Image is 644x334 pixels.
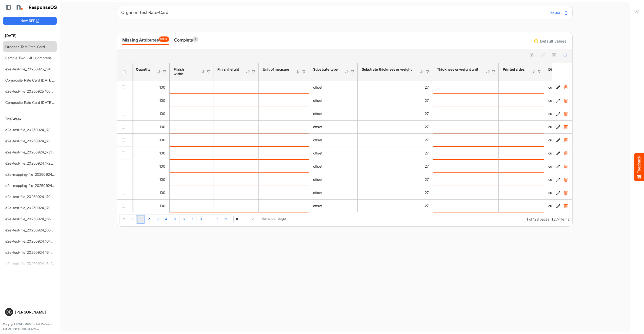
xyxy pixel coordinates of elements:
td: cutting to size is template cell Column Header httpsnorthellcomontologiesmapping-rulesmanufacturi... [544,160,585,173]
span: offset [313,98,322,103]
td: is template cell Column Header httpsnorthellcomontologiesmapping-rulesmeasurementhasfinishsizewidth [170,160,213,173]
td: 4adeb9c4-f210-433c-832c-a412a06b34d5 is template cell Column Header [552,94,573,107]
td: 100 is template cell Column Header httpsnorthellcomontologiesmapping-rulesorderhasquantity [132,81,170,94]
button: Delete [563,164,568,169]
button: Delete [563,137,568,143]
h6: This Week [3,116,57,122]
td: cutting to size is template cell Column Header httpsnorthellcomontologiesmapping-rulesmanufacturi... [544,107,585,120]
span: 100 [159,164,165,168]
span: cutting to size [548,164,571,168]
span: cutting to size [548,111,571,116]
div: Pager Container [117,212,572,226]
td: is template cell Column Header httpsnorthellcomontologiesmapping-rulesmeasurementhasfinishsizewidth [170,199,213,212]
div: Substrate type [313,67,338,72]
td: is template cell Column Header httpsnorthellcomontologiesmapping-rulesmaterialhasmaterialthicknes... [433,173,499,186]
span: 100 [159,177,165,182]
a: e2e-test-file_20250924_164712 [5,239,56,243]
td: is template cell Column Header httpsnorthellcomontologiesmapping-rulesmeasurementhasfinishsizewidth [170,120,213,133]
a: e2e-test-file_20250924_173550 [5,128,57,132]
td: checkbox [117,199,132,212]
button: Edit [556,137,561,143]
span: 27 [425,177,429,182]
span: cutting to size [548,177,571,182]
td: is template cell Column Header httpsnorthellcomontologiesmapping-rulesmeasurementhasfinishsizeheight [213,81,259,94]
button: Delete [563,98,568,103]
a: Composite Rate Card [DATE]_smaller [5,100,65,105]
td: cutting to size is template cell Column Header httpsnorthellcomontologiesmapping-rulesmanufacturi... [544,81,585,94]
span: 100 [159,125,165,129]
h6: Organon Test Rate-Card [121,10,546,15]
p: Copyright 2004 - 2025 Northell Partners Ltd. All Rights Reserved. v 1.1.0 [3,322,57,331]
td: is template cell Column Header httpsnorthellcomontologiesmapping-rulesmaterialhasmaterialthicknes... [433,133,499,147]
td: is template cell Column Header httpsnorthellcomontologiesmapping-rulesmanufacturinghasprintedsides [499,199,544,212]
span: cutting to size [548,151,571,155]
td: offset is template cell Column Header httpsnorthellcomontologiesmapping-rulesmaterialhassubstrate... [309,133,358,147]
button: Edit [556,177,561,182]
button: Edit [556,111,561,116]
td: cutting to size is template cell Column Header httpsnorthellcomontologiesmapping-rulesmanufacturi... [544,133,585,147]
span: 100 [159,85,165,89]
td: is template cell Column Header httpsnorthellcomontologiesmapping-rulesmanufacturinghasprintedsides [499,173,544,186]
a: Page 6 of 128 Pages [179,215,188,224]
span: offset [313,164,322,168]
td: 27 is template cell Column Header httpsnorthellcomontologiesmapping-rulesmaterialhasmaterialthick... [358,173,433,186]
button: Delete [563,85,568,90]
td: is template cell Column Header httpsnorthellcomontologiesmapping-rulesmanufacturinghasprintedsides [499,107,544,120]
td: checkbox [117,160,132,173]
span: 27 [425,98,429,103]
td: 27 is template cell Column Header httpsnorthellcomontologiesmapping-rulesmaterialhasmaterialthick... [358,133,433,147]
td: 100 is template cell Column Header httpsnorthellcomontologiesmapping-rulesorderhasquantity [132,133,170,147]
td: checkbox [117,147,132,160]
td: f10910af-c925-4419-bf88-d0f28b71a545 is template cell Column Header [552,107,573,120]
td: 27 is template cell Column Header httpsnorthellcomontologiesmapping-rulesmaterialhasmaterialthick... [358,107,433,120]
td: is template cell Column Header httpsnorthellcomontologiesmapping-rulesmaterialhasmaterialthicknes... [433,186,499,199]
div: Unit of measure [263,67,290,72]
td: is template cell Column Header httpsnorthellcomontologiesmapping-rulesmanufacturinghasprintedsides [499,133,544,147]
td: offset is template cell Column Header httpsnorthellcomontologiesmapping-rulesmaterialhassubstrate... [309,160,358,173]
a: e2e-test-file_20250924_173139 [5,150,56,154]
div: [PERSON_NAME] [15,310,55,314]
div: Filter Icon [350,70,355,74]
div: Go to first page [119,214,128,224]
button: Delete [563,111,568,116]
td: is template cell Column Header httpsnorthellcomontologiesmapping-rulesmeasurementhasfinishsizeheight [213,133,259,147]
div: Diecutting [548,67,566,72]
td: is template cell Column Header httpsnorthellcomontologiesmapping-rulesmeasurementhasfinishsizeheight [213,107,259,120]
td: is template cell Column Header httpsnorthellcomontologiesmapping-rulesmanufacturinghasprintedsides [499,81,544,94]
td: is template cell Column Header httpsnorthellcomontologiesmapping-rulesmeasurementhasunitofmeasure [259,94,309,107]
a: Page 1 of 128 Pages [137,215,145,224]
div: Filter Icon [537,70,541,74]
td: is template cell Column Header httpsnorthellcomontologiesmapping-rulesmanufacturinghasprintedsides [499,186,544,199]
td: checkbox [117,173,132,186]
a: e2e-test-file_20250925_150856 [5,89,57,93]
button: Feedback [634,153,644,181]
td: is template cell Column Header httpsnorthellcomontologiesmapping-rulesmeasurementhasfinishsizewidth [170,133,213,147]
td: is template cell Column Header httpsnorthellcomontologiesmapping-rulesmanufacturinghasprintedsides [499,94,544,107]
span: offset [313,204,322,208]
a: e2e-test-file_20250924_170558 [5,194,57,199]
span: cutting to size [548,98,571,103]
td: checkbox [117,107,132,120]
td: 4c8b1cc5-58c3-4084-9a73-f7921ed54e8a is template cell Column Header [552,160,573,173]
a: e2e-test-file_20250924_172913 [5,161,56,165]
button: New RFP [3,17,57,25]
td: is template cell Column Header httpsnorthellcomontologiesmapping-rulesmeasurementhasfinishsizeheight [213,160,259,173]
td: 03f1c5db-c2b1-4ff2-8be5-488d89d9ba97 is template cell Column Header [552,81,573,94]
td: 7f8ec467-bd2c-4be8-8022-d77f6b7b62ef is template cell Column Header [552,199,573,212]
td: b29f0566-c59d-43b3-8746-936a185a2954 is template cell Column Header [552,186,573,199]
td: is template cell Column Header httpsnorthellcomontologiesmapping-rulesmeasurementhasfinishsizeheight [213,147,259,160]
td: is template cell Column Header httpsnorthellcomontologiesmapping-rulesmeasurementhasfinishsizewidth [170,107,213,120]
span: DB [6,310,12,314]
td: 100 is template cell Column Header httpsnorthellcomontologiesmapping-rulesorderhasquantity [132,147,170,160]
td: f1c7b36a-a829-43fb-bf89-f573cde031f7 is template cell Column Header [552,120,573,133]
span: offset [313,125,322,129]
td: 27 is template cell Column Header httpsnorthellcomontologiesmapping-rulesmaterialhasmaterialthick... [358,120,433,133]
td: is template cell Column Header httpsnorthellcomontologiesmapping-rulesmeasurementhasunitofmeasure [259,147,309,160]
span: cutting to size [548,85,571,89]
td: cutting to size is template cell Column Header httpsnorthellcomontologiesmapping-rulesmanufacturi... [544,147,585,160]
td: 100 is template cell Column Header httpsnorthellcomontologiesmapping-rulesorderhasquantity [132,120,170,133]
button: Delete [563,177,568,182]
button: Edit [556,203,561,208]
span: 27 [425,190,429,195]
td: is template cell Column Header httpsnorthellcomontologiesmapping-rulesmeasurementhasfinishsizewidth [170,186,213,199]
